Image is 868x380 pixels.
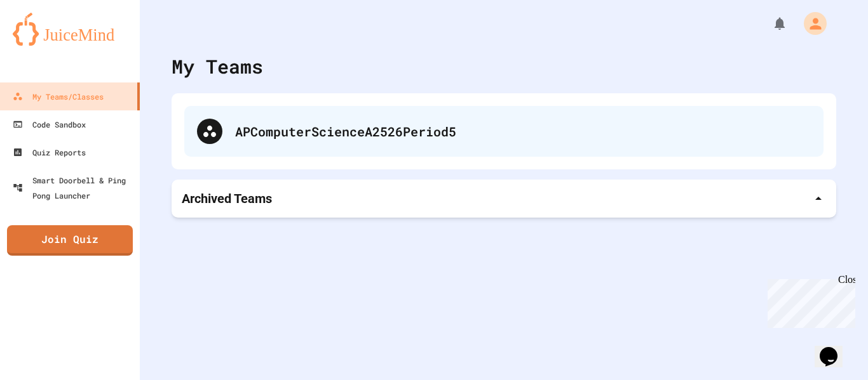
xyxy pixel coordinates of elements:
[749,13,790,34] div: My Notifications
[13,13,127,46] img: logo-orange.svg
[13,145,86,160] div: Quiz Reports
[13,173,135,203] div: Smart Doorbell & Ping Pong Launcher
[13,89,104,104] div: My Teams/Classes
[235,122,811,141] div: APComputerScienceA2526Period5
[5,5,88,81] div: Chat with us now!Close
[790,9,830,38] div: My Account
[13,117,86,132] div: Code Sandbox
[815,329,855,367] iframe: chat widget
[763,274,855,328] iframe: chat widget
[184,106,824,157] div: APComputerScienceA2526Period5
[182,190,272,207] p: Archived Teams
[7,225,133,256] a: Join Quiz
[172,52,263,81] div: My Teams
